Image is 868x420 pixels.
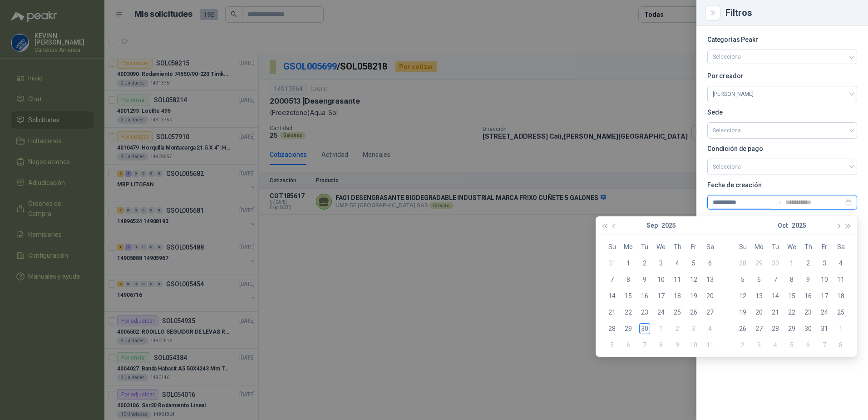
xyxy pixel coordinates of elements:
td: 2025-09-21 [604,304,620,320]
div: 18 [835,290,846,301]
div: 7 [770,274,781,285]
td: 2025-11-07 [816,337,833,353]
div: 9 [803,274,814,285]
div: 8 [623,274,634,285]
div: 7 [819,340,830,350]
p: Por creador [707,73,857,79]
td: 2025-10-01 [653,320,669,337]
div: 26 [737,323,748,334]
div: 6 [754,274,764,285]
div: 30 [639,323,650,334]
div: 10 [819,274,830,285]
td: 2025-11-06 [800,337,816,353]
div: 17 [819,290,830,301]
div: 22 [786,307,797,318]
span: swap-right [774,199,782,206]
th: Th [800,239,816,255]
div: 28 [737,258,748,269]
span: KEVINN RODRIGUEZ [713,87,852,101]
button: 2025 [661,216,676,235]
td: 2025-09-14 [604,288,620,304]
th: Sa [702,239,718,255]
td: 2025-10-24 [816,304,833,320]
td: 2025-09-06 [702,255,718,271]
td: 2025-10-11 [833,271,849,288]
div: 2 [803,258,814,269]
td: 2025-10-07 [636,337,653,353]
div: 12 [688,274,699,285]
div: 15 [786,290,797,301]
td: 2025-09-24 [653,304,669,320]
div: Filtros [725,8,857,17]
td: 2025-10-11 [702,337,718,353]
td: 2025-09-20 [702,288,718,304]
p: Sede [707,110,857,115]
td: 2025-09-08 [620,271,636,288]
th: Mo [620,239,636,255]
td: 2025-11-04 [767,337,784,353]
td: 2025-10-27 [751,320,767,337]
div: 4 [672,258,683,269]
div: 28 [770,323,781,334]
div: 29 [623,323,634,334]
td: 2025-11-05 [784,337,800,353]
div: 14 [770,290,781,301]
div: 4 [770,340,781,350]
td: 2025-10-10 [816,271,833,288]
td: 2025-10-09 [800,271,816,288]
div: 9 [672,340,683,350]
td: 2025-10-13 [751,288,767,304]
div: 23 [639,307,650,318]
td: 2025-10-18 [833,288,849,304]
td: 2025-11-03 [751,337,767,353]
button: 2025 [792,216,806,235]
div: 29 [754,258,764,269]
div: 4 [835,258,846,269]
div: 11 [705,340,715,350]
button: Close [707,7,718,18]
td: 2025-10-14 [767,288,784,304]
td: 2025-09-27 [702,304,718,320]
div: 8 [656,340,666,350]
div: 13 [705,274,715,285]
div: 5 [737,274,748,285]
td: 2025-09-29 [620,320,636,337]
div: 29 [786,323,797,334]
div: 31 [607,258,617,269]
div: 23 [803,307,814,318]
div: 27 [754,323,764,334]
td: 2025-10-10 [686,337,702,353]
td: 2025-10-26 [735,320,751,337]
td: 2025-09-05 [686,255,702,271]
div: 3 [656,258,666,269]
div: 1 [835,323,846,334]
div: 26 [688,307,699,318]
td: 2025-09-02 [636,255,653,271]
td: 2025-09-13 [702,271,718,288]
th: Fr [816,239,833,255]
div: 2 [672,323,683,334]
td: 2025-11-02 [735,337,751,353]
td: 2025-09-28 [604,320,620,337]
td: 2025-10-03 [686,320,702,337]
td: 2025-09-16 [636,288,653,304]
th: Su [735,239,751,255]
td: 2025-09-04 [669,255,686,271]
td: 2025-11-01 [833,320,849,337]
button: Sep [646,216,658,235]
td: 2025-09-12 [686,271,702,288]
th: We [653,239,669,255]
td: 2025-10-21 [767,304,784,320]
div: 30 [770,258,781,269]
div: 14 [607,290,617,301]
p: Categorías Peakr [707,37,857,42]
div: 4 [705,323,715,334]
div: 1 [623,258,634,269]
div: 21 [607,307,617,318]
div: 3 [819,258,830,269]
div: 7 [639,340,650,350]
div: 11 [672,274,683,285]
div: 10 [656,274,666,285]
th: Fr [686,239,702,255]
td: 2025-09-18 [669,288,686,304]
